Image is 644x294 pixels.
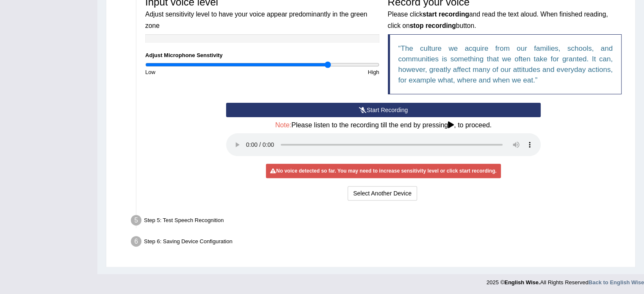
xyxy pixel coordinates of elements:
a: Back to English Wise [589,279,644,286]
span: Note: [275,121,291,129]
h4: Please listen to the recording till the end by pressing , to proceed. [226,121,541,129]
div: 2025 © All Rights Reserved [486,274,644,286]
div: Step 6: Saving Device Configuration [127,234,631,252]
b: start recording [423,11,469,18]
q: The culture we acquire from our families, schools, and communities is something that we often tak... [398,44,613,84]
div: No voice detected so far. You may need to increase sensitivity level or click start recording. [266,164,500,178]
strong: English Wise. [504,279,540,286]
b: stop recording [410,22,456,29]
div: Step 5: Test Speech Recognition [127,212,631,231]
div: Low [141,68,262,76]
button: Select Another Device [348,186,417,201]
label: Adjust Microphone Senstivity [145,51,223,59]
small: Adjust sensitivity level to have your voice appear predominantly in the green zone [145,11,367,29]
button: Start Recording [226,103,541,117]
small: Please click and read the text aloud. When finished reading, click on button. [388,11,608,29]
div: High [262,68,383,76]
